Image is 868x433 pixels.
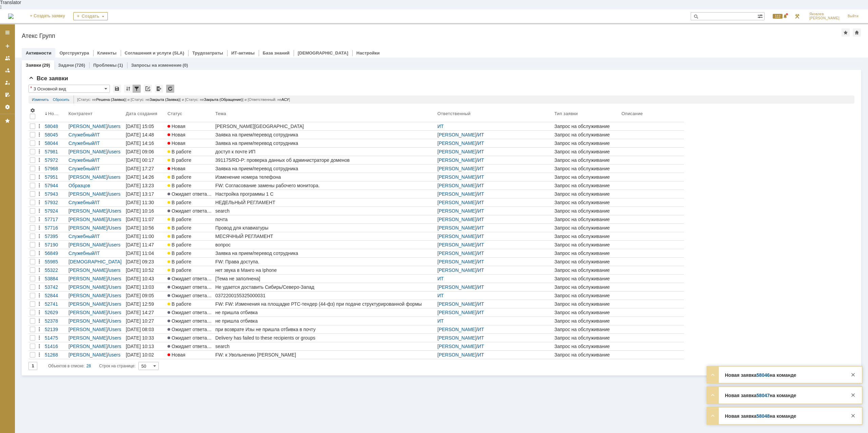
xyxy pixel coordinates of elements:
a: [PERSON_NAME] [68,242,107,247]
div: 55322 [45,267,66,273]
a: IT [96,200,100,205]
a: ИТ [478,234,484,239]
div: [DATE] 11:07 [126,217,154,222]
a: [DATE] 14:26 [124,173,166,181]
div: Запрос на обслуживание [554,174,619,180]
div: Запрос на обслуживание [554,124,619,129]
a: 57717 [43,215,67,223]
div: Номер [48,111,60,116]
div: 55985 [45,259,66,264]
div: Обновлять список [166,85,174,93]
div: Заявка на прием/перевод сотрудника [215,132,435,137]
a: [PERSON_NAME][GEOGRAPHIC_DATA] [214,122,436,130]
a: [PERSON_NAME] [437,174,476,180]
a: 58045 [43,131,67,139]
a: 55985 [43,258,67,266]
a: Запрос на обслуживание [553,241,620,249]
span: В работе [167,234,191,239]
a: users [109,267,120,273]
a: В работе [166,148,214,156]
div: 57951 [45,174,66,180]
a: [DEMOGRAPHIC_DATA][PERSON_NAME] [68,259,122,270]
a: Мои заявки [2,77,13,88]
a: [PERSON_NAME] [68,191,107,197]
span: Ожидает ответа контрагента [167,208,235,214]
div: [DATE] 14:16 [126,140,154,146]
a: Запрос на обслуживание [553,131,620,139]
div: Заявка на прием/перевод сотрудника [215,166,435,171]
a: users [109,191,120,197]
div: 56849 [45,251,66,256]
div: Запрос на обслуживание [554,234,619,239]
div: [DATE] 10:16 [126,208,154,214]
a: Перейти на домашнюю страницу [8,14,14,19]
a: IT [96,132,100,137]
a: 57924 [43,207,67,215]
a: [DATE] 10:52 [124,266,166,274]
a: Служебный [68,166,94,171]
a: Запрос на обслуживание [553,249,620,257]
a: В работе [166,258,214,266]
a: МЕСЯЧНЫЙ РЕГЛАМЕНТ [214,232,436,240]
a: [DATE] 13:23 [124,181,166,190]
div: Запрос на обслуживание [554,191,619,197]
a: В работе [166,232,214,240]
a: Новая [166,122,214,130]
a: users [109,149,120,154]
a: users [109,174,120,180]
a: IT [96,140,100,146]
a: Заявки в моей ответственности [2,65,13,76]
a: Служебный [68,251,94,256]
a: Служебный [68,132,94,137]
a: 57395 [43,232,67,240]
div: [DATE] 14:48 [126,132,154,137]
a: Настройка программы 1 С [214,190,436,198]
a: Запрос на обслуживание [553,224,620,232]
th: Тип заявки [553,106,620,122]
div: Экспорт списка [155,85,163,93]
a: Заявка на прием/перевод сотрудника [214,249,436,257]
div: Заявка на прием/перевод сотрудника [215,140,435,146]
a: Настройки [356,50,380,56]
a: [DATE] 11:04 [124,249,166,257]
a: 57968 [43,165,67,173]
th: Ответственный [436,106,553,122]
a: Заявка на прием/перевод сотрудника [214,139,436,147]
div: FW: Права доступа. [215,259,435,264]
div: [DATE] 15:05 [126,124,154,129]
a: Запросы на изменение [131,63,182,68]
a: [PERSON_NAME] [68,174,107,180]
a: [PERSON_NAME] [437,217,476,222]
div: [DATE] 10:56 [126,225,154,231]
a: users [109,124,120,129]
a: search [214,207,436,215]
a: [PERSON_NAME] [437,251,476,256]
span: Новая [167,124,185,129]
a: [DATE] 13:17 [124,190,166,198]
div: вопрос [215,242,435,247]
a: Клиенты [97,50,117,56]
div: Запрос на обслуживание [554,183,619,188]
div: [DATE] 13:17 [126,191,154,197]
div: НЕДЕЛЬНЫЙ РЕГЛАМЕНТ [215,200,435,205]
div: [DATE] 10:52 [126,267,154,273]
a: 57943 [43,190,67,198]
div: [DATE] 00:17 [126,157,154,163]
div: [DATE] 11:04 [126,251,154,256]
a: ИТ [437,124,444,129]
div: Ответственный [437,111,472,116]
a: Ожидает ответа контрагента [166,190,214,198]
a: [DATE] 15:05 [124,122,166,130]
a: Мои согласования [2,89,13,100]
a: Запрос на обслуживание [553,156,620,164]
a: 58044 [43,139,67,147]
a: IT [96,251,100,256]
a: НЕДЕЛЬНЫЙ РЕГЛАМЕНТ [214,198,436,207]
div: Запрос на обслуживание [554,140,619,146]
div: Запрос на обслуживание [554,251,619,256]
a: [DATE] 09:23 [124,258,166,266]
a: База знаний [263,50,290,56]
a: [PERSON_NAME] [437,225,476,231]
div: Запрос на обслуживание [554,242,619,247]
a: Запрос на обслуживание [553,207,620,215]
